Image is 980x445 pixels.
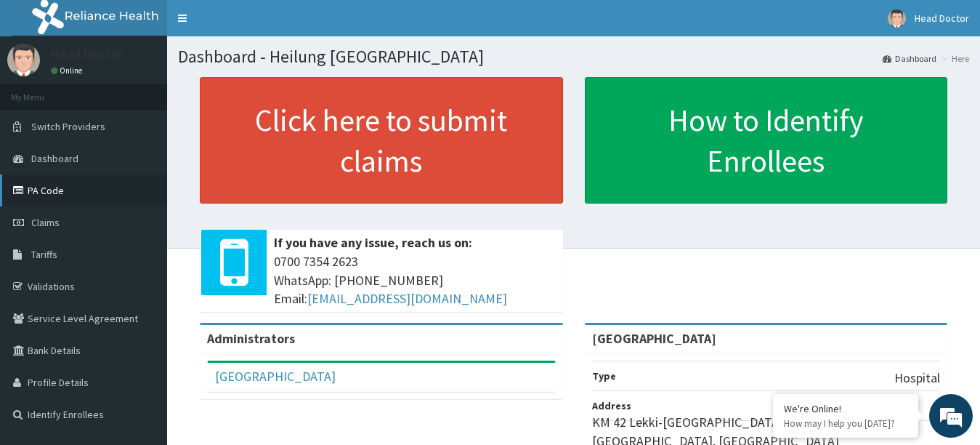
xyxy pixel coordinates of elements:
span: Claims [31,216,60,229]
strong: [GEOGRAPHIC_DATA] [592,330,716,347]
a: Click here to submit claims [200,77,563,204]
img: User Image [7,44,40,76]
span: Dashboard [31,152,78,165]
li: Here [938,52,969,65]
a: How to Identify Enrollees [585,77,948,204]
span: 0700 7354 2623 WhatsApp: [PHONE_NUMBER] Email: [274,252,556,308]
p: Hospital [894,369,940,388]
b: Address [592,399,631,412]
span: Head Doctor [915,12,969,25]
h1: Dashboard - Heilung [GEOGRAPHIC_DATA] [178,47,969,66]
div: We're Online! [784,402,907,415]
a: Online [51,65,86,76]
a: [GEOGRAPHIC_DATA] [215,368,336,385]
a: [EMAIL_ADDRESS][DOMAIN_NAME] [307,290,507,307]
b: Administrators [207,330,295,347]
b: Type [592,369,616,382]
b: If you have any issue, reach us on: [274,234,472,251]
span: Tariffs [31,248,57,261]
img: User Image [888,9,906,28]
span: Switch Providers [31,120,105,133]
a: Dashboard [883,52,936,65]
p: Head Doctor [51,47,123,60]
p: How may I help you today? [784,417,907,430]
